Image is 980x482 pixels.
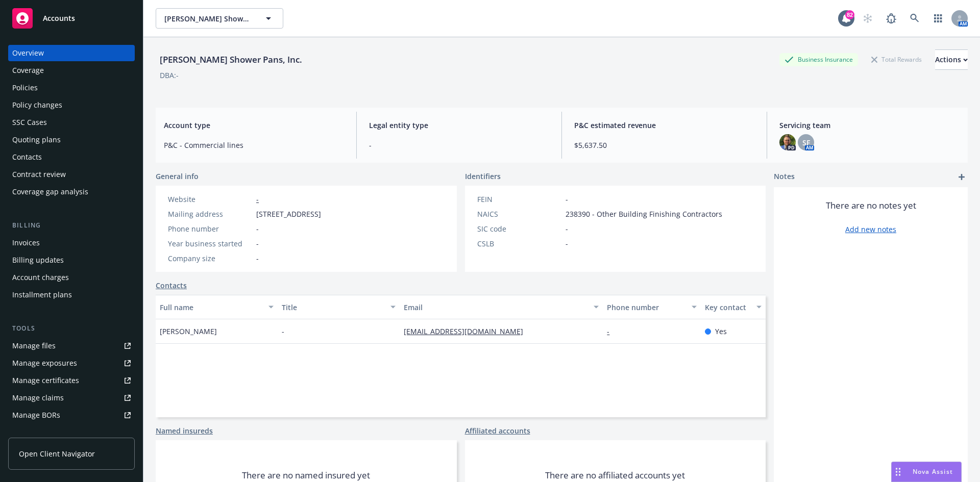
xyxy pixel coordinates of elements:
[256,253,259,264] span: -
[160,70,179,81] div: DBA: -
[256,194,259,204] a: -
[12,97,62,113] div: Policy changes
[574,120,754,131] span: P&C estimated revenue
[164,120,344,131] span: Account type
[12,184,88,200] div: Coverage gap analysis
[705,302,750,313] div: Key contact
[12,80,38,96] div: Policies
[12,114,47,131] div: SSC Cases
[8,62,135,79] a: Coverage
[282,302,384,313] div: Title
[8,80,135,96] a: Policies
[891,462,962,482] button: Nova Assist
[826,199,916,212] span: There are no notes yet
[8,114,135,131] a: SSC Cases
[12,62,44,79] div: Coverage
[715,326,727,337] span: Yes
[12,390,64,406] div: Manage claims
[935,50,968,69] div: Actions
[574,140,754,150] span: $5,637.50
[404,302,587,313] div: Email
[160,326,217,337] span: [PERSON_NAME]
[256,209,321,219] span: [STREET_ADDRESS]
[168,253,252,264] div: Company size
[164,140,344,150] span: P&C - Commercial lines
[12,287,72,303] div: Installment plans
[19,448,95,459] span: Open Client Navigator
[8,323,135,334] div: Tools
[8,338,135,354] a: Manage files
[256,223,259,234] span: -
[8,424,135,441] a: Summary of insurance
[8,4,135,33] a: Accounts
[12,269,69,286] div: Account charges
[156,53,306,66] div: [PERSON_NAME] Shower Pans, Inc.
[8,235,135,251] a: Invoices
[12,132,61,148] div: Quoting plans
[8,269,135,286] a: Account charges
[935,49,968,70] button: Actions
[12,149,42,165] div: Contacts
[156,171,199,182] span: General info
[278,295,400,319] button: Title
[168,209,252,219] div: Mailing address
[12,372,79,389] div: Manage certificates
[242,469,370,481] span: There are no named insured yet
[566,194,568,205] span: -
[156,425,213,436] a: Named insureds
[955,171,968,183] a: add
[168,223,252,234] div: Phone number
[12,252,64,268] div: Billing updates
[8,390,135,406] a: Manage claims
[477,238,561,249] div: CSLB
[43,14,75,22] span: Accounts
[857,8,878,29] a: Start snowing
[845,10,854,19] div: 82
[12,45,44,61] div: Overview
[701,295,766,319] button: Key contact
[8,97,135,113] a: Policy changes
[8,355,135,371] a: Manage exposures
[164,13,253,24] span: [PERSON_NAME] Shower Pans, Inc.
[477,194,561,205] div: FEIN
[892,462,904,481] div: Drag to move
[160,302,262,313] div: Full name
[477,209,561,219] div: NAICS
[8,287,135,303] a: Installment plans
[156,295,278,319] button: Full name
[566,209,722,219] span: 238390 - Other Building Finishing Contractors
[8,184,135,200] a: Coverage gap analysis
[904,8,925,29] a: Search
[8,407,135,423] a: Manage BORs
[282,326,284,337] span: -
[12,338,56,354] div: Manage files
[369,140,549,150] span: -
[8,132,135,148] a: Quoting plans
[8,372,135,389] a: Manage certificates
[779,120,960,131] span: Servicing team
[477,223,561,234] div: SIC code
[12,355,77,371] div: Manage exposures
[12,166,66,183] div: Contract review
[802,137,810,148] span: SF
[156,8,283,29] button: [PERSON_NAME] Shower Pans, Inc.
[881,8,901,29] a: Report a Bug
[545,469,685,481] span: There are no affiliated accounts yet
[465,425,530,436] a: Affiliated accounts
[779,134,796,150] img: photo
[12,235,40,251] div: Invoices
[12,407,60,423] div: Manage BORs
[12,424,90,441] div: Summary of insurance
[156,280,187,291] a: Contacts
[168,194,252,205] div: Website
[404,326,531,336] a: [EMAIL_ADDRESS][DOMAIN_NAME]
[369,120,549,131] span: Legal entity type
[607,326,618,336] a: -
[566,238,568,249] span: -
[168,238,252,249] div: Year business started
[256,238,259,249] span: -
[928,8,948,29] a: Switch app
[603,295,700,319] button: Phone number
[913,467,953,476] span: Nova Assist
